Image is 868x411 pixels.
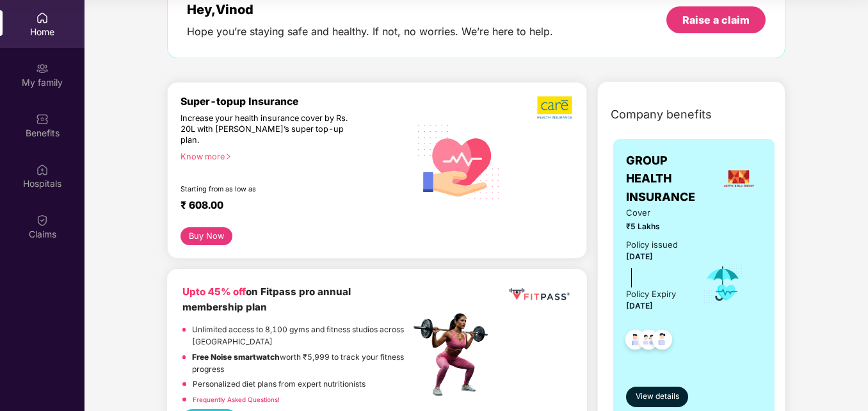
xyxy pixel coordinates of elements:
p: Personalized diet plans from expert nutritionists [193,378,366,391]
span: Company benefits [611,106,712,124]
button: Buy Now [181,227,232,246]
img: svg+xml;base64,PHN2ZyBpZD0iSG9zcGl0YWxzIiB4bWxucz0iaHR0cDovL3d3dy53My5vcmcvMjAwMC9zdmciIHdpZHRoPS... [36,163,49,176]
img: svg+xml;base64,PHN2ZyBpZD0iQmVuZWZpdHMiIHhtbG5zPSJodHRwOi8vd3d3LnczLm9yZy8yMDAwL3N2ZyIgd2lkdGg9Ij... [36,113,49,125]
span: Cover [626,206,685,220]
a: Frequently Asked Questions! [193,396,280,403]
span: [DATE] [626,252,653,261]
img: svg+xml;base64,PHN2ZyB4bWxucz0iaHR0cDovL3d3dy53My5vcmcvMjAwMC9zdmciIHdpZHRoPSI0OC45NDMiIGhlaWdodD... [620,326,651,357]
b: Upto 45% off [182,286,246,298]
div: Starting from as low as [181,185,355,194]
span: GROUP HEALTH INSURANCE [626,152,716,206]
img: svg+xml;base64,PHN2ZyB4bWxucz0iaHR0cDovL3d3dy53My5vcmcvMjAwMC9zdmciIHhtbG5zOnhsaW5rPSJodHRwOi8vd3... [410,111,508,211]
img: icon [702,262,744,305]
img: insurerLogo [721,161,756,196]
div: Policy issued [626,238,678,252]
span: View details [636,391,679,403]
div: Raise a claim [682,13,750,27]
img: b5dec4f62d2307b9de63beb79f102df3.png [537,95,574,120]
img: svg+xml;base64,PHN2ZyBpZD0iQ2xhaW0iIHhtbG5zPSJodHRwOi8vd3d3LnczLm9yZy8yMDAwL3N2ZyIgd2lkdGg9IjIwIi... [36,214,49,227]
img: svg+xml;base64,PHN2ZyB4bWxucz0iaHR0cDovL3d3dy53My5vcmcvMjAwMC9zdmciIHdpZHRoPSI0OC45NDMiIGhlaWdodD... [647,326,678,357]
span: right [225,153,232,160]
p: Unlimited access to 8,100 gyms and fitness studios across [GEOGRAPHIC_DATA] [192,324,410,348]
strong: Free Noise smartwatch [192,352,280,362]
span: [DATE] [626,301,653,310]
b: on Fitpass pro annual membership plan [182,286,351,313]
div: Policy Expiry [626,287,676,301]
div: Hey, Vinod [187,2,553,17]
p: worth ₹5,999 to track your fitness progress [192,351,409,376]
img: svg+xml;base64,PHN2ZyB3aWR0aD0iMjAiIGhlaWdodD0iMjAiIHZpZXdCb3g9IjAgMCAyMCAyMCIgZmlsbD0ibm9uZSIgeG... [36,62,49,75]
div: Increase your health insurance cover by Rs. 20L with [PERSON_NAME]’s super top-up plan. [181,113,355,146]
img: fpp.png [410,310,499,399]
img: fppp.png [507,284,572,305]
div: ₹ 608.00 [181,199,397,214]
div: Know more [181,152,402,161]
img: svg+xml;base64,PHN2ZyB4bWxucz0iaHR0cDovL3d3dy53My5vcmcvMjAwMC9zdmciIHdpZHRoPSI0OC45MTUiIGhlaWdodD... [633,326,664,357]
img: svg+xml;base64,PHN2ZyBpZD0iSG9tZSIgeG1sbnM9Imh0dHA6Ly93d3cudzMub3JnLzIwMDAvc3ZnIiB3aWR0aD0iMjAiIG... [36,12,49,24]
div: Super-topup Insurance [181,95,410,108]
button: View details [626,387,688,407]
span: ₹5 Lakhs [626,221,685,233]
div: Hope you’re staying safe and healthy. If not, no worries. We’re here to help. [187,25,553,38]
